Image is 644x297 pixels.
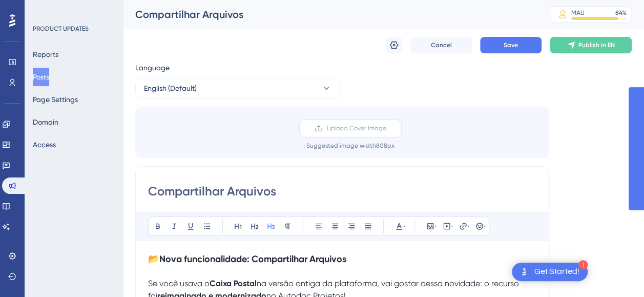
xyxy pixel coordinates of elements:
strong: Caixa Postal [210,279,257,288]
span: 📂 [148,253,159,264]
span: Save [504,41,518,49]
div: PRODUCT UPDATES [33,25,89,33]
button: Page Settings [33,90,78,109]
div: Get Started! [534,266,579,278]
button: Reports [33,45,58,64]
div: Compartilhar Arquivos [135,7,524,22]
input: Post Title [148,183,536,200]
div: 1 [578,260,588,269]
iframe: UserGuiding AI Assistant Launcher [601,256,632,287]
div: Open Get Started! checklist, remaining modules: 1 [512,263,588,281]
button: Cancel [410,37,472,53]
span: Language [135,62,170,74]
div: Suggested image width 808 px [306,142,394,150]
button: English (Default) [135,78,340,98]
button: Access [33,135,56,154]
span: Se você usava o [148,279,210,288]
span: Cancel [431,41,452,49]
img: launcher-image-alternative-text [518,266,530,278]
div: 84 % [615,9,627,17]
button: Domain [33,113,58,131]
button: Save [480,37,542,53]
span: Publish in EN [578,41,615,49]
button: Posts [33,68,49,86]
button: Publish in EN [550,37,632,53]
div: MAU [571,9,585,17]
span: English (Default) [144,82,197,94]
strong: Nova funcionalidade: Compartilhar Arquivos [159,253,346,265]
span: Upload Cover Image [327,124,386,132]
